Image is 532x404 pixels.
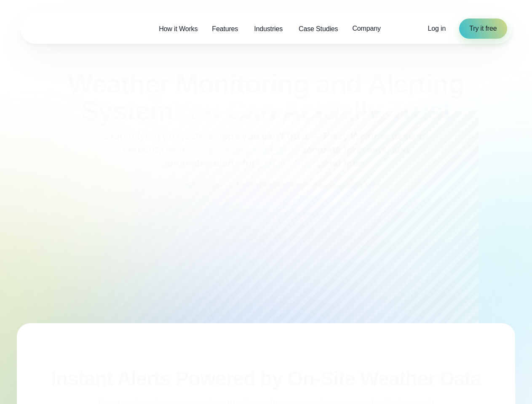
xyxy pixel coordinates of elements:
[469,24,497,34] span: Try it free
[352,24,380,34] span: Company
[459,19,507,39] a: Try it free
[152,20,205,37] a: How it Works
[428,24,446,34] a: Log in
[212,24,238,34] span: Features
[428,25,446,32] span: Log in
[291,20,345,37] a: Case Studies
[254,24,283,34] span: Industries
[299,24,338,34] span: Case Studies
[159,24,198,34] span: How it Works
